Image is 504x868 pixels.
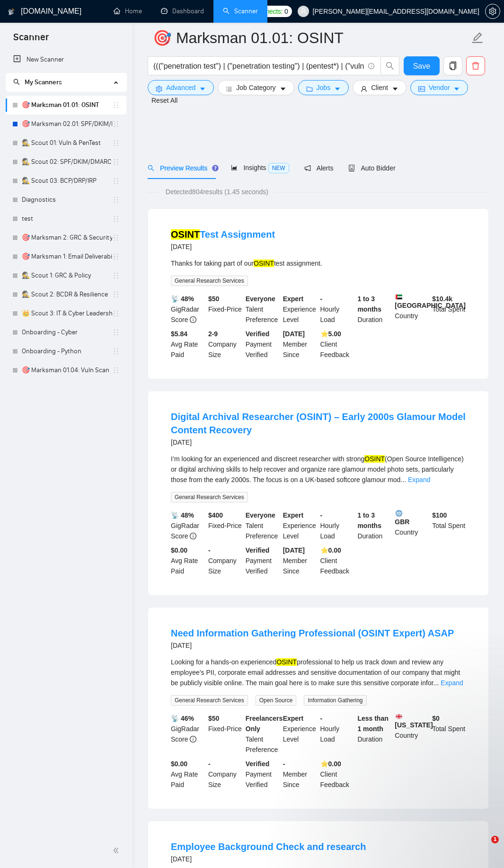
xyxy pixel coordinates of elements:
[418,85,425,92] span: idcard
[153,26,469,50] input: Scanner name...
[112,329,120,336] span: holder
[432,511,447,519] b: $ 100
[6,266,126,285] li: 🕵️ Scout 1: GRC & Policy
[320,715,323,722] b: -
[410,80,468,95] button: idcardVendorcaret-down
[171,229,200,240] mark: OSINT
[148,165,154,171] span: search
[206,510,244,541] div: Fixed-Price
[208,295,219,303] b: $ 50
[304,164,334,172] span: Alerts
[283,295,304,303] b: Expert
[355,713,393,755] div: Duration
[283,511,304,519] b: Expert
[396,510,402,517] img: 🌐
[208,760,211,768] b: -
[171,258,466,268] div: Thanks for taking part of our test assignment.
[171,695,248,706] span: General Research Services
[22,96,112,115] a: 🎯 Marksman 01.01: OSINT
[231,164,289,171] span: Insights
[348,164,395,172] span: Auto Bidder
[306,85,313,92] span: folder
[467,62,485,70] span: delete
[284,6,288,17] span: 0
[22,134,112,152] a: 🕵️ Scout 01: Vuln & PenTest
[6,30,56,50] span: Scanner
[206,713,244,755] div: Fixed-Price
[112,234,120,242] span: holder
[268,163,289,173] span: NEW
[281,329,318,360] div: Member Since
[22,285,112,304] a: 🕵️ Scout 2: BCDR & Resilience
[22,323,112,342] a: Onboarding - Cyber
[429,82,450,93] span: Vendor
[22,266,112,285] a: 🕵️ Scout 1: GRC & Policy
[430,713,468,755] div: Total Spent
[156,85,162,92] span: setting
[400,476,406,483] span: ...
[254,260,274,267] mark: OSINT
[432,295,452,303] b: $ 10.4k
[22,228,112,247] a: 🎯 Marksman 2: GRC & Security Audits
[171,657,466,688] div: Looking for a hands-on experienced professional to help us track down and review any employee’s P...
[244,510,281,541] div: Talent Preference
[320,760,341,768] b: ⭐️ 0.00
[246,715,283,733] b: Freelancers Only
[6,285,126,304] li: 🕵️ Scout 2: BCDR & Resilience
[112,291,120,298] span: holder
[393,510,430,541] div: Country
[6,115,126,134] li: 🎯 Marksman 02.01: SPF/DKIM/DMARC
[355,510,393,541] div: Duration
[318,329,356,360] div: Client Feedback
[364,455,385,463] mark: OSINT
[244,713,281,755] div: Talent Preference
[395,294,466,309] b: [GEOGRAPHIC_DATA]
[486,8,500,15] span: setting
[171,546,187,554] b: $0.00
[6,228,126,247] li: 🎯 Marksman 2: GRC & Security Audits
[22,152,112,171] a: 🕵️ Scout 02: SPF/DKIM/DMARC
[276,658,297,666] mark: OSINT
[166,82,195,93] span: Advanced
[22,209,112,228] a: test
[353,80,407,95] button: userClientcaret-down
[159,187,275,197] span: Detected 804 results (1.45 seconds)
[22,115,112,134] a: 🎯 Marksman 02.01: SPF/DKIM/DMARC
[171,229,275,240] a: OSINTTest Assignment
[380,56,399,75] button: search
[393,713,430,755] div: Country
[206,294,244,325] div: Fixed-Price
[244,759,281,790] div: Payment Verified
[22,361,112,380] a: 🎯 Marksman 01.04: Vuln Scan
[281,713,318,755] div: Experience Level
[171,715,194,722] b: 📡 46%
[283,760,285,768] b: -
[13,78,62,86] span: My Scanners
[281,545,318,576] div: Member Since
[231,164,238,171] span: area-chart
[169,294,206,325] div: GigRadar Score
[246,511,275,519] b: Everyone
[6,342,126,361] li: Onboarding - Python
[396,294,402,300] img: 🇦🇪
[148,80,214,95] button: settingAdvancedcaret-down
[6,50,126,69] li: New Scanner
[320,295,323,303] b: -
[171,853,366,865] div: [DATE]
[6,190,126,209] li: Diagnostics
[218,80,294,95] button: barsJob Categorycaret-down
[320,330,341,338] b: ⭐️ 5.00
[244,545,281,576] div: Payment Verified
[112,158,120,166] span: holder
[246,546,270,554] b: Verified
[256,695,297,706] span: Open Source
[148,164,216,172] span: Preview Results
[206,545,244,576] div: Company Size
[13,79,20,85] span: search
[112,272,120,279] span: holder
[318,294,356,325] div: Hourly Load
[112,367,120,374] span: holder
[320,546,341,554] b: ⭐️ 0.00
[6,361,126,380] li: 🎯 Marksman 01.04: Vuln Scan
[199,85,206,92] span: caret-down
